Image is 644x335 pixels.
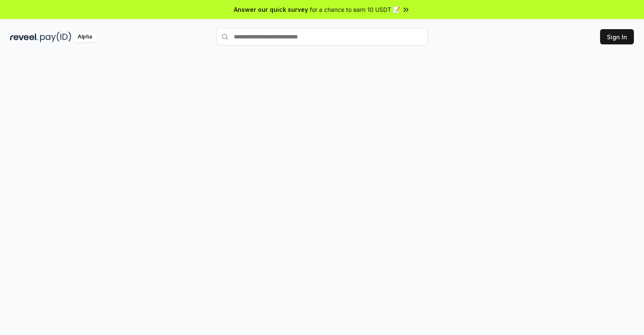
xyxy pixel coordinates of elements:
[10,32,38,42] img: reveel_dark
[40,32,71,42] img: pay_id
[73,32,97,42] div: Alpha
[234,5,308,14] span: Answer our quick survey
[600,29,634,44] button: Sign In
[310,5,400,14] span: for a chance to earn 10 USDT 📝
